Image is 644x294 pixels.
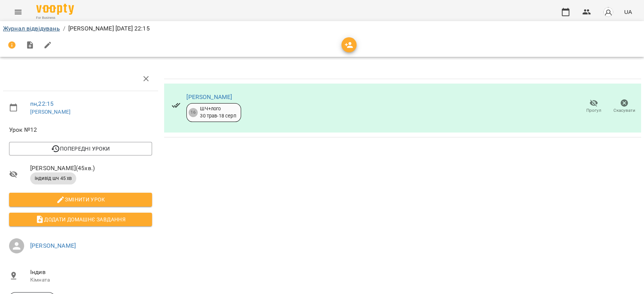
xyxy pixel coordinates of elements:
div: ШЧ+лого 30 трав - 18 серп [200,105,236,119]
span: індивід шч 45 хв [30,175,76,182]
button: Menu [9,3,27,21]
span: UA [624,8,632,16]
button: UA [621,5,635,19]
img: Voopty Logo [36,4,74,15]
span: Урок №12 [9,125,152,134]
img: avatar_s.png [603,7,613,17]
button: Скасувати [609,96,639,117]
a: Журнал відвідувань [3,25,60,32]
button: Попередні уроки [9,142,152,155]
a: [PERSON_NAME] [30,109,71,115]
nav: breadcrumb [3,24,641,33]
a: [PERSON_NAME] [30,242,76,249]
a: [PERSON_NAME] [186,93,232,101]
span: Індив [30,268,152,277]
button: Змінити урок [9,193,152,206]
span: [PERSON_NAME] ( 45 хв. ) [30,164,152,173]
span: Скасувати [613,107,635,114]
p: [PERSON_NAME] [DATE] 22:15 [68,24,150,33]
span: Прогул [586,107,601,114]
p: Кімната [30,276,152,284]
span: Змінити урок [15,195,146,204]
span: For Business [36,15,74,20]
a: пн , 22:15 [30,100,54,107]
span: Додати домашнє завдання [15,215,146,224]
div: 16 [189,108,198,117]
button: Додати домашнє завдання [9,213,152,226]
span: Попередні уроки [15,144,146,153]
li: / [63,24,65,33]
button: Прогул [578,96,609,117]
